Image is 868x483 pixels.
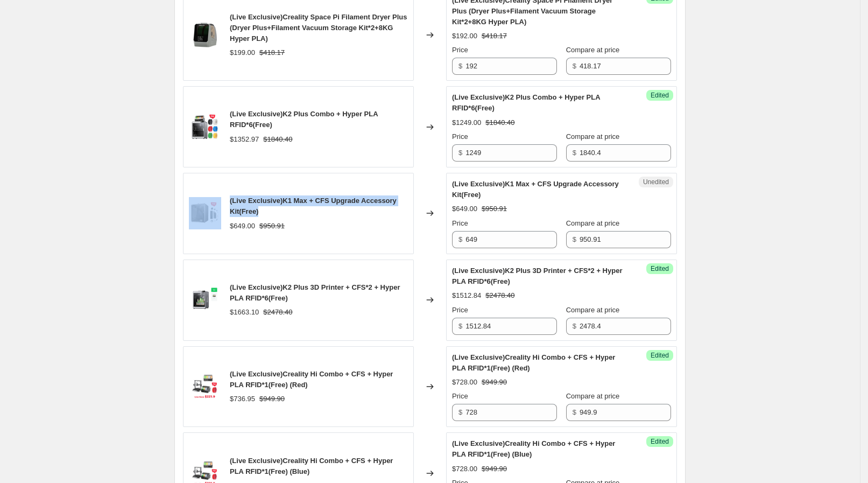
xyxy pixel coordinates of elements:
[230,197,397,215] span: (Live Exclusive)K1 Max + CFS Upgrade Accessory Kit(Free)
[189,197,221,229] img: 11_02_75859375-5db0-449f-8c08-4e301716ddc4_80x.png
[458,322,462,330] span: $
[573,62,576,70] span: $
[230,47,255,58] div: $199.00
[573,149,576,157] span: $
[485,290,514,301] strike: $2478.40
[452,204,477,214] div: $649.00
[485,117,514,128] strike: $1840.40
[230,13,407,43] span: (Live Exclusive)Creality Space Pi Filament Dryer Plus (Dryer Plus+Filament Vacuum Storage Kit*2+8...
[452,132,468,141] span: Price
[566,46,620,54] span: Compare at price
[482,377,507,388] strike: $949.90
[651,437,669,446] span: Edited
[566,306,620,314] span: Compare at price
[452,219,468,227] span: Price
[263,307,292,318] strike: $2478.40
[458,235,462,243] span: $
[263,134,292,145] strike: $1840.40
[452,267,622,285] span: (Live Exclusive)K2 Plus 3D Printer + CFS*2 + Hyper PLA RFID*6(Free)
[259,221,285,232] strike: $950.91
[458,62,462,70] span: $
[452,290,481,301] div: $1512.84
[566,392,620,400] span: Compare at price
[452,117,481,128] div: $1249.00
[230,110,378,129] span: (Live Exclusive)K2 Plus Combo + Hyper PLA RFID*6(Free)
[573,322,576,330] span: $
[189,370,221,403] img: 11_08_2246aaf3-f6a9-4ac1-ba9e-4cc85624c13c_80x.png
[452,180,619,199] span: (Live Exclusive)K1 Max + CFS Upgrade Accessory Kit(Free)
[458,149,462,157] span: $
[573,408,576,416] span: $
[458,408,462,416] span: $
[452,306,468,314] span: Price
[189,19,221,51] img: Space_Pi_Filament_Dryer_Plus_1_80x.png
[189,284,221,316] img: K2PLUS1600X1600px_1_80x.webp
[230,221,255,232] div: $649.00
[651,264,669,273] span: Edited
[230,307,259,318] div: $1663.10
[452,93,600,112] span: (Live Exclusive)K2 Plus Combo + Hyper PLA RFID*6(Free)
[566,219,620,227] span: Compare at price
[573,235,576,243] span: $
[452,377,477,388] div: $728.00
[230,283,400,302] span: (Live Exclusive)K2 Plus 3D Printer + CFS*2 + Hyper PLA RFID*6(Free)
[651,91,669,100] span: Edited
[230,457,393,475] span: (Live Exclusive)Creality Hi Combo + CFS + Hyper PLA RFID*1(Free) (Blue)
[230,370,393,389] span: (Live Exclusive)Creality Hi Combo + CFS + Hyper PLA RFID*1(Free) (Red)
[452,46,468,54] span: Price
[651,351,669,360] span: Edited
[230,134,259,145] div: $1352.97
[259,47,285,58] strike: $418.17
[452,392,468,400] span: Price
[452,353,615,372] span: (Live Exclusive)Creality Hi Combo + CFS + Hyper PLA RFID*1(Free) (Red)
[452,439,615,458] span: (Live Exclusive)Creality Hi Combo + CFS + Hyper PLA RFID*1(Free) (Blue)
[189,111,221,143] img: 11_02_441af3d0-bf09-4487-8d7e-21c5b21905b4_80x.png
[482,204,507,214] strike: $950.91
[452,31,477,41] div: $192.00
[230,394,255,404] div: $736.95
[259,394,285,404] strike: $949.90
[566,132,620,141] span: Compare at price
[452,464,477,474] div: $728.00
[643,178,669,186] span: Unedited
[482,31,507,41] strike: $418.17
[482,464,507,474] strike: $949.90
